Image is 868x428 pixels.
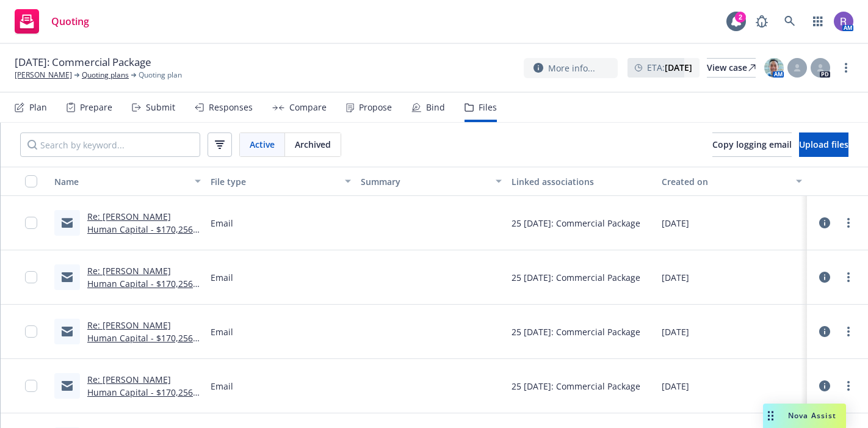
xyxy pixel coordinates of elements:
[799,132,848,157] button: Upload files
[512,271,640,284] div: 25 [DATE]: Commercial Package
[662,380,689,393] span: [DATE]
[29,103,47,112] div: Plan
[25,325,37,338] input: Toggle Row Selected
[295,138,331,151] span: Archived
[507,167,657,196] button: Linked associations
[788,410,836,421] span: Nova Assist
[712,132,792,157] button: Copy logging email
[87,265,193,302] a: Re: [PERSON_NAME] Human Capital - $170,256 AmTrust Renewal Quote
[806,9,830,34] a: Switch app
[524,58,618,78] button: More info...
[20,132,200,157] input: Search by keyword...
[665,62,692,73] strong: [DATE]
[839,60,853,75] a: more
[662,217,689,230] span: [DATE]
[80,103,112,112] div: Prepare
[799,139,848,150] span: Upload files
[359,103,392,112] div: Propose
[87,211,193,248] a: Re: [PERSON_NAME] Human Capital - $170,256 AmTrust Renewal Quote
[548,62,595,74] span: More info...
[87,319,193,357] a: Re: [PERSON_NAME] Human Capital - $170,256 AmTrust Renewal Quote
[49,167,206,196] button: Name
[15,70,72,81] a: [PERSON_NAME]
[657,167,807,196] button: Created on
[750,9,774,34] a: Report a Bug
[356,167,506,196] button: Summary
[834,12,853,31] img: photo
[146,103,175,112] div: Submit
[211,325,233,338] span: Email
[15,55,151,70] span: [DATE]: Commercial Package
[479,103,497,112] div: Files
[361,175,488,188] div: Summary
[841,324,856,339] a: more
[211,217,233,230] span: Email
[512,175,652,188] div: Linked associations
[87,374,193,411] a: Re: [PERSON_NAME] Human Capital - $170,256 AmTrust Renewal Quote
[25,217,37,229] input: Toggle Row Selected
[662,271,689,284] span: [DATE]
[512,380,640,393] div: 25 [DATE]: Commercial Package
[512,217,640,230] div: 25 [DATE]: Commercial Package
[763,404,778,428] div: Drag to move
[250,138,275,151] span: Active
[763,404,846,428] button: Nova Assist
[841,270,856,285] a: more
[25,380,37,392] input: Toggle Row Selected
[139,70,182,81] span: Quoting plan
[206,167,356,196] button: File type
[426,103,445,112] div: Bind
[735,12,746,23] div: 2
[25,175,37,187] input: Select all
[662,325,689,338] span: [DATE]
[82,70,129,81] a: Quoting plans
[712,139,792,150] span: Copy logging email
[211,380,233,393] span: Email
[25,271,37,283] input: Toggle Row Selected
[662,175,789,188] div: Created on
[841,379,856,393] a: more
[54,175,187,188] div: Name
[211,271,233,284] span: Email
[707,58,756,78] a: View case
[841,216,856,230] a: more
[707,59,756,77] div: View case
[778,9,802,34] a: Search
[51,16,89,26] span: Quoting
[764,58,784,78] img: photo
[10,4,94,38] a: Quoting
[209,103,253,112] div: Responses
[647,61,692,74] span: ETA :
[512,325,640,338] div: 25 [DATE]: Commercial Package
[211,175,338,188] div: File type
[289,103,327,112] div: Compare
